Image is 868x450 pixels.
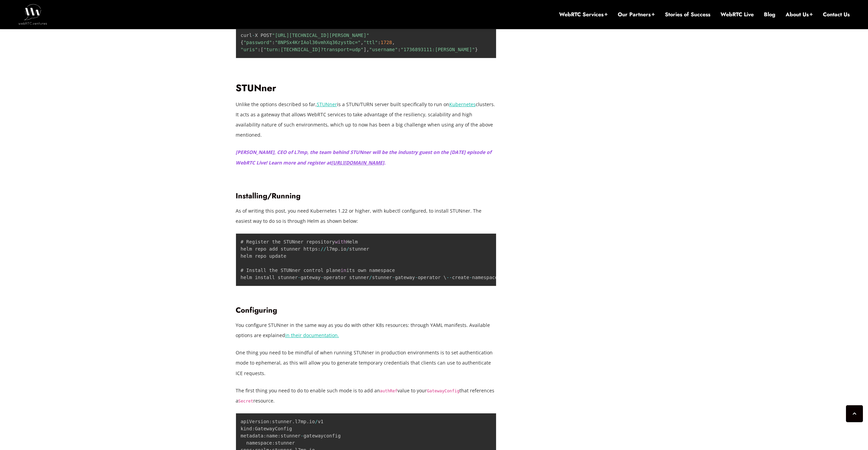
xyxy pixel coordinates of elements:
span: - [298,275,300,280]
a: About Us [786,11,813,18]
span: : [318,246,320,252]
span: with [335,239,347,244]
a: STUNner [317,101,337,107]
span: } [475,47,478,52]
span: "[URL][TECHNICAL_ID][PERSON_NAME]" [272,33,369,38]
span: : [278,433,280,438]
span: : [263,433,266,438]
span: : [269,419,272,424]
a: WebRTC Live [721,11,754,18]
a: Blog [764,11,775,18]
span: 1728 [381,40,392,45]
span: in [341,268,347,273]
h3: Installing/Running [236,191,497,200]
img: WebRTC.ventures [18,4,47,24]
span: , [366,47,369,52]
span: [ [261,47,263,52]
p: The first thing you need to do to enable such mode is to add an value to your that references a r... [236,386,497,406]
span: : [252,426,255,431]
h3: Configuring [236,306,497,315]
span: . [306,419,309,424]
span: - [321,275,323,280]
code: curl X POST [241,33,478,52]
span: / [346,246,349,252]
p: One thing you need to be mindful of when running STUNner in production environments is to set aut... [236,348,497,378]
span: "uris" [241,47,258,52]
span: , [361,40,363,45]
span: "password" [243,40,272,45]
code: # Register the STUNner repository Helm helm repo add stunner https l7mp io stunner helm repo upda... [241,239,578,280]
a: Kubernetes [449,101,476,107]
span: - [252,33,255,38]
a: Stories of Success [665,11,710,18]
span: : [272,40,275,45]
span: : [378,40,380,45]
strong: [PERSON_NAME], CEO of L7mp, the team behind STUNner will be the industry guest on the [DATE] epis... [236,149,491,165]
span: "username" [369,47,398,52]
span: / [321,246,323,252]
code: Secret [238,399,253,404]
span: . [292,419,295,424]
p: You configure STUNner in the same way as you do with other K8s resources: through YAML manifests.... [236,320,497,340]
span: ] [363,47,366,52]
p: Unlike the options described so far, is a STUN/TURN server built specifically to run on clusters.... [236,99,497,140]
code: authRef [380,389,398,393]
h2: STUNner [236,82,497,94]
a: WebRTC Services [559,11,608,18]
a: [URL][DOMAIN_NAME] [331,159,384,166]
span: "turn:[TECHNICAL_ID]?transport=udp" [263,47,363,52]
span: - [415,275,418,280]
span: : [258,47,260,52]
span: / [315,419,318,424]
span: - [301,433,303,438]
span: / [323,246,326,252]
span: "ttl" [363,40,378,45]
code: GatewayConfig [427,389,459,393]
span: "1736893111:[PERSON_NAME]" [401,47,475,52]
span: : [272,440,275,446]
p: As of writing this post, you need Kubernetes 1.22 or higher, with kubectl configured, to install ... [236,206,497,226]
span: , [392,40,395,45]
a: Our Partners [618,11,655,18]
span: "8NPSx4KrIAol36vmhXq36zystbc=" [275,40,361,45]
span: . [338,246,340,252]
a: in their documentation. [285,332,339,338]
span: : [398,47,400,52]
span: - [392,275,395,280]
span: - [469,275,472,280]
span: / [369,275,372,280]
span: -- [446,275,452,280]
span: { [241,40,243,45]
a: Contact Us [823,11,850,18]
